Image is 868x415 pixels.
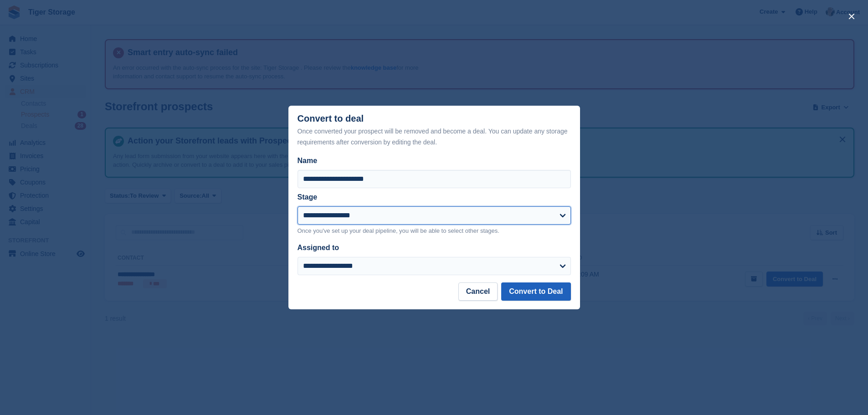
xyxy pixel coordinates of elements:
label: Stage [298,193,318,201]
button: Convert to Deal [501,282,570,301]
button: Cancel [458,282,498,301]
label: Name [298,155,571,166]
button: close [844,9,859,24]
div: Convert to deal [298,113,571,148]
p: Once you've set up your deal pipeline, you will be able to select other stages. [298,226,571,236]
div: Once converted your prospect will be removed and become a deal. You can update any storage requir... [298,126,571,148]
label: Assigned to [298,244,339,251]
